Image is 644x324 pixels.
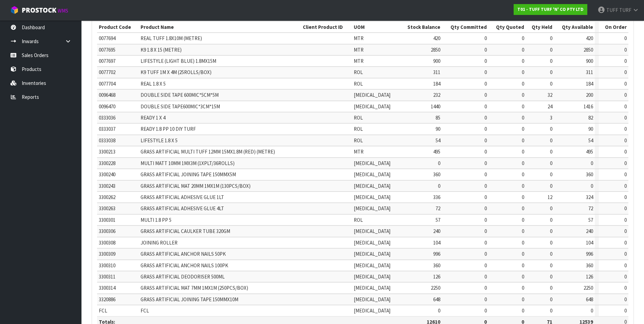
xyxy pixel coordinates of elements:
span: 900 [433,58,440,64]
span: 996 [586,251,593,257]
span: 85 [436,114,440,121]
span: 200 [586,92,593,98]
span: GRASS ARTIFICIAL ADHESIVE GLUE 4LT [141,205,224,212]
span: [MEDICAL_DATA] [354,160,390,166]
span: 0 [624,92,627,98]
span: MTR [354,47,364,53]
span: 0 [522,137,524,144]
strong: T01 - TUFF TURF 'N' CO PTY LTD [517,6,584,12]
span: 0 [550,69,552,75]
span: 311 [586,69,593,75]
span: ROL [354,114,363,121]
span: GRASS ARTIFICIAL MAT 20MM 1MX1M (130PCS/BOX) [141,183,251,189]
span: 311 [433,69,440,75]
span: 0 [624,80,627,87]
span: 0 [484,80,487,87]
span: 0 [484,103,487,110]
span: [MEDICAL_DATA] [354,262,390,269]
span: 0 [438,183,440,189]
span: 0 [484,148,487,155]
span: [MEDICAL_DATA] [354,239,390,246]
span: 0 [484,251,487,257]
span: ROL [354,69,363,75]
span: [MEDICAL_DATA] [354,285,390,291]
span: 0 [522,92,524,98]
span: 2850 [431,47,440,53]
span: 0077694 [99,35,115,41]
span: 0 [624,273,627,280]
span: [MEDICAL_DATA] [354,92,390,98]
span: 184 [433,80,440,87]
span: 0 [522,148,524,155]
span: 0 [624,171,627,178]
span: 648 [586,296,593,303]
span: 0 [624,296,627,303]
span: MULTI MATT 10MM 1MX3M (1XPLT/36ROLLS) [141,160,235,166]
span: 0 [624,160,627,166]
th: Qty Available [554,22,595,33]
span: 3300240 [99,171,115,178]
th: UOM [352,22,399,33]
span: 0 [522,228,524,234]
span: 0 [624,114,627,121]
span: 0 [624,285,627,291]
span: GRASS ARTIFICIAL ADHESIVE GLUE 1LT [141,194,224,200]
span: 0 [550,126,552,132]
span: [MEDICAL_DATA] [354,251,390,257]
th: Qty Quoted [489,22,526,33]
span: 1440 [431,103,440,110]
span: 0 [624,251,627,257]
span: 0 [550,285,552,291]
th: Product Code [97,22,139,33]
th: Stock Balance [399,22,442,33]
span: 0 [591,183,593,189]
span: REAL TUFF 1.8X10M (METRE) [141,35,202,41]
span: 360 [586,171,593,178]
span: 495 [586,148,593,155]
span: 0 [550,205,552,212]
span: 0 [624,148,627,155]
span: 0 [550,296,552,303]
span: TUFF TURF [606,7,631,13]
span: 0 [550,273,552,280]
span: 0 [550,171,552,178]
span: 0 [484,285,487,291]
span: 57 [436,217,440,223]
span: 0 [484,114,487,121]
span: GRASS ARTIFICIAL DEODORISER 500ML [141,273,225,280]
span: REAL 1.8 X 5 [141,80,166,87]
span: 0 [550,251,552,257]
small: WMS [58,7,68,14]
span: [MEDICAL_DATA] [354,296,390,303]
th: Qty Committed [442,22,489,33]
span: 0 [484,58,487,64]
span: 0 [522,205,524,212]
span: LIFESTYLE 1.8 X 5 [141,137,178,144]
span: K9 TUFF 1M X 4M (25ROLLS/BOX) [141,69,211,75]
span: 3300310 [99,262,115,269]
span: 0 [624,194,627,200]
span: DOUBLE SIDE TAPE600MIC*3CM*15M [141,103,220,110]
span: [MEDICAL_DATA] [354,183,390,189]
span: 0333036 [99,114,115,121]
span: 0 [522,160,524,166]
span: 0 [484,296,487,303]
span: 0 [624,69,627,75]
span: 0 [484,262,487,269]
th: On Order [599,22,628,33]
span: JOINING ROLLER [141,239,178,246]
span: 0 [522,194,524,200]
span: 54 [436,137,440,144]
span: 0 [624,217,627,223]
span: 2850 [584,47,593,53]
span: 54 [588,137,593,144]
span: 420 [433,35,440,41]
th: Product Name [139,22,301,33]
span: 0 [484,307,487,314]
span: 3300213 [99,148,115,155]
span: 360 [433,171,440,178]
span: GRASS ARTIFICIAL JOINING TAPE 150MMX5M [141,171,236,178]
span: 0077697 [99,58,115,64]
span: 1416 [584,103,593,110]
span: 0 [624,228,627,234]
